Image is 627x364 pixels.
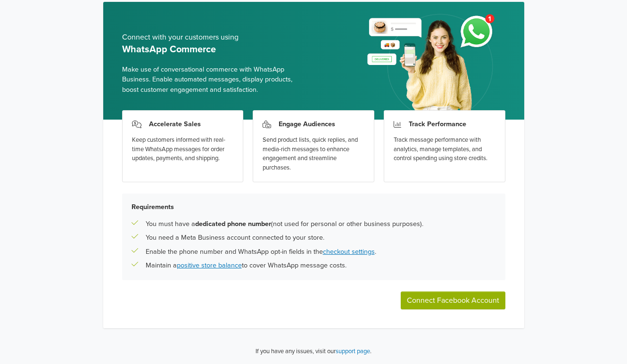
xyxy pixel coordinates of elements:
[323,248,375,256] a: checkout settings
[146,260,346,271] p: Maintain a to cover WhatsApp message costs.
[146,219,423,229] p: You must have a (not used for personal or other business purposes).
[122,33,306,42] h5: Connect with your customers using
[263,136,364,172] div: Send product lists, quick replies, and media-rich messages to enhance engagement and streamline p...
[132,203,496,211] h5: Requirements
[122,44,306,55] h5: WhatsApp Commerce
[336,348,370,355] a: support page
[177,261,242,269] a: positive store balance
[132,136,234,163] div: Keep customers informed with real-time WhatsApp messages for order updates, payments, and shipping.
[409,120,466,128] h3: Track Performance
[279,120,335,128] h3: Engage Audiences
[256,347,371,356] p: If you have any issues, visit our .
[394,136,495,163] div: Track message performance with analytics, manage templates, and control spending using store cred...
[359,8,505,120] img: whatsapp_setup_banner
[146,233,324,243] p: You need a Meta Business account connected to your store.
[401,291,505,309] button: Connect Facebook Account
[195,220,271,228] b: dedicated phone number
[149,120,201,128] h3: Accelerate Sales
[146,247,376,257] p: Enable the phone number and WhatsApp opt-in fields in the .
[122,65,306,95] span: Make use of conversational commerce with WhatsApp Business. Enable automated messages, display pr...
